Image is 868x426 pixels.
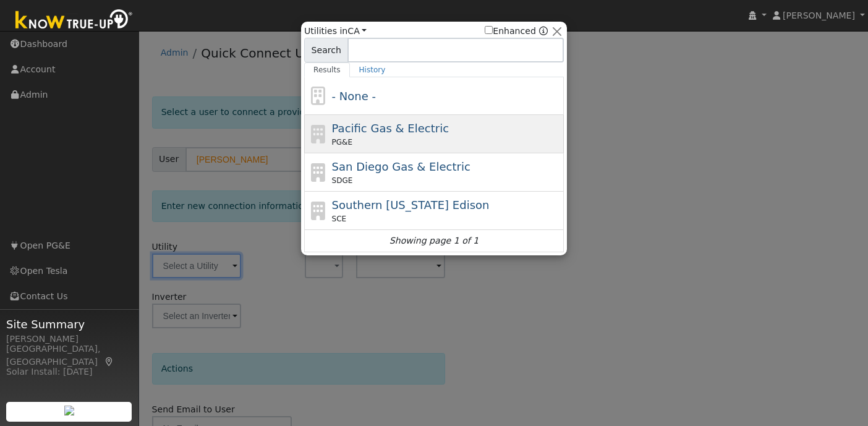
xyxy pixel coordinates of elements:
[332,160,470,173] span: San Diego Gas & Electric
[332,90,376,103] span: - None -
[332,198,490,211] span: Southern [US_STATE] Edison
[332,213,347,224] span: SCE
[332,175,353,186] span: SDGE
[304,62,350,77] a: Results
[389,234,479,247] i: Showing page 1 of 1
[332,137,352,148] span: PG&E
[485,25,548,38] span: Show enhanced providers
[6,365,132,378] div: Solar Install: [DATE]
[304,25,367,38] span: Utilities in
[485,26,493,34] input: Enhanced
[485,25,536,38] label: Enhanced
[539,26,548,36] a: Enhanced Providers
[783,11,855,20] span: [PERSON_NAME]
[304,38,348,62] span: Search
[350,62,395,77] a: History
[64,406,74,415] img: retrieve
[104,357,115,367] a: Map
[332,122,449,135] span: Pacific Gas & Electric
[6,343,132,368] div: [GEOGRAPHIC_DATA], [GEOGRAPHIC_DATA]
[9,7,139,35] img: Know True-Up
[6,316,132,333] span: Site Summary
[347,26,367,36] a: CA
[6,333,132,346] div: [PERSON_NAME]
